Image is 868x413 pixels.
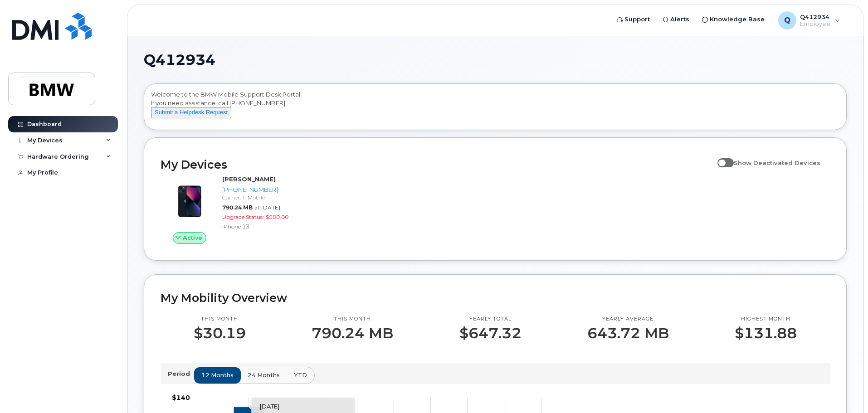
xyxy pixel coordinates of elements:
p: 643.72 MB [587,325,669,341]
span: $500.00 [266,214,288,220]
p: $647.32 [459,325,522,341]
span: Active [183,233,202,242]
h2: My Devices [161,158,713,171]
span: Upgrade Status: [222,214,264,220]
div: iPhone 13 [222,223,316,230]
h2: My Mobility Overview [161,291,830,305]
p: Highest month [735,316,797,323]
tspan: $140 [172,394,190,402]
strong: [PERSON_NAME] [222,175,276,183]
span: YTD [294,371,307,379]
p: Yearly total [459,316,522,323]
span: 24 months [248,371,280,379]
p: 790.24 MB [312,325,393,341]
div: [PHONE_NUMBER] [222,185,316,194]
p: Yearly average [587,316,669,323]
p: $131.88 [735,325,797,341]
span: 790.24 MB [222,204,253,211]
div: Carrier: T-Mobile [222,194,316,201]
iframe: Messenger Launcher [829,374,861,406]
img: image20231002-3703462-1ig824h.jpeg [168,180,211,223]
p: Period [168,369,194,378]
p: $30.19 [194,325,246,341]
span: at [DATE] [254,204,280,211]
div: Welcome to the BMW Mobile Support Desk Portal If you need assistance, call [PHONE_NUMBER]. [151,90,839,126]
span: Q412934 [144,53,215,67]
input: Show Deactivated Devices [717,154,725,161]
a: Submit a Helpdesk Request [151,108,231,116]
p: This month [194,316,246,323]
p: This month [312,316,393,323]
a: Active[PERSON_NAME][PHONE_NUMBER]Carrier: T-Mobile790.24 MBat [DATE]Upgrade Status:$500.00iPhone 13 [161,175,320,244]
span: Show Deactivated Devices [734,159,820,166]
button: Submit a Helpdesk Request [151,107,231,118]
